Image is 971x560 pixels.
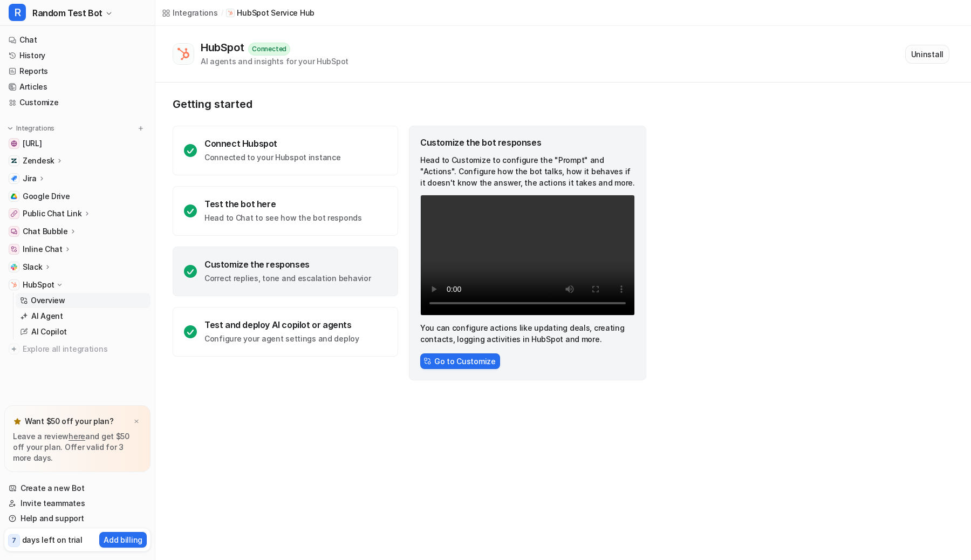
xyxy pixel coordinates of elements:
div: Customize the bot responses [420,137,635,148]
div: Customize the responses [204,259,371,270]
p: Head to Customize to configure the "Prompt" and "Actions". Configure how the bot talks, how it be... [420,154,635,188]
span: R [9,4,26,21]
a: Invite teammates [4,496,151,511]
img: CustomizeIcon [423,357,431,365]
p: AI Agent [31,311,63,322]
p: Slack [23,262,43,272]
img: HubSpot Service Hub [176,46,191,62]
button: Go to Customize [420,353,500,369]
img: Slack [11,264,17,270]
a: here [69,432,85,441]
a: www.eesel.ai[URL] [4,136,151,151]
p: Public Chat Link [23,208,82,219]
p: Integrations [16,124,54,133]
p: Want $50 off your plan? [25,416,114,427]
p: Connected to your Hubspot instance [204,152,340,163]
p: HubSpot Service Hub [237,8,314,18]
a: History [4,48,151,63]
span: Random Test Bot [32,5,102,21]
p: Leave a review and get $50 off your plan. Offer valid for 3 more days. [13,431,142,463]
button: Add billing [99,532,147,548]
img: explore all integrations [9,344,19,354]
a: Explore all integrations [4,342,151,357]
img: x [133,418,140,425]
a: Help and support [4,511,151,526]
p: Head to Chat to see how the bot responds [204,213,362,223]
p: Inline Chat [23,244,63,255]
span: [URL] [23,138,42,149]
img: Google Drive [11,193,17,200]
span: / [221,8,223,18]
div: Integrations [173,7,218,18]
p: days left on trial [22,534,83,545]
video: Your browser does not support the video tag. [420,195,635,316]
a: Create a new Bot [4,481,151,496]
a: Chat [4,32,151,47]
p: Overview [31,295,65,306]
button: Uninstall [905,45,949,64]
p: Jira [23,173,37,184]
img: Public Chat Link [11,210,17,217]
a: Integrations [162,7,218,18]
div: Test the bot here [204,199,362,209]
img: HubSpot Service Hub icon [228,10,233,16]
img: Jira [11,175,17,182]
p: You can configure actions like updating deals, creating contacts, logging activities in HubSpot a... [420,322,635,345]
img: menu_add.svg [137,125,145,132]
img: www.eesel.ai [11,140,17,147]
p: Chat Bubble [23,226,68,237]
img: Chat Bubble [11,228,17,235]
a: Overview [16,293,151,308]
p: Configure your agent settings and deploy [204,333,359,344]
img: HubSpot [11,282,17,288]
img: expand menu [6,125,14,132]
img: Zendesk [11,158,17,164]
p: Add billing [104,534,142,545]
span: Explore all integrations [23,340,146,358]
a: HubSpot Service Hub iconHubSpot Service Hub [226,8,314,18]
img: Inline Chat [11,246,17,252]
a: AI Copilot [16,324,151,339]
div: Connected [248,43,290,56]
a: AI Agent [16,309,151,324]
a: Google DriveGoogle Drive [4,189,151,204]
span: Google Drive [23,191,70,202]
div: Connect Hubspot [204,138,340,149]
div: Test and deploy AI copilot or agents [204,319,359,330]
p: Zendesk [23,155,54,166]
p: 7 [12,536,16,545]
p: AI Copilot [31,326,67,337]
a: Articles [4,79,151,94]
button: Integrations [4,123,58,134]
a: Reports [4,64,151,79]
img: star [13,417,22,426]
p: Correct replies, tone and escalation behavior [204,273,371,284]
div: HubSpot [201,41,248,54]
a: Customize [4,95,151,110]
p: HubSpot [23,279,54,290]
p: Getting started [173,98,647,111]
div: AI agents and insights for your HubSpot [201,56,348,67]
